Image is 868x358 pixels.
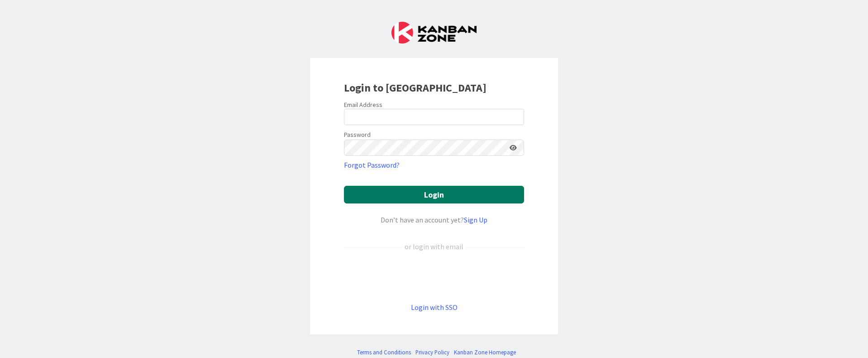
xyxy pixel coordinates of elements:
[454,348,516,357] a: Kanban Zone Homepage
[344,81,486,95] b: Login to [GEOGRAPHIC_DATA]
[339,267,529,287] iframe: Botão Iniciar sessão com o Google
[344,214,524,225] div: Don’t have an account yet?
[391,22,477,44] img: Kanban Zone
[402,241,466,252] div: or login with email
[411,303,458,312] a: Login with SSO
[464,215,487,224] a: Sign Up
[344,130,371,140] label: Password
[344,160,400,170] a: Forgot Password?
[344,101,382,109] label: Email Address
[344,186,524,203] button: Login
[357,348,411,357] a: Terms and Conditions
[415,348,449,357] a: Privacy Policy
